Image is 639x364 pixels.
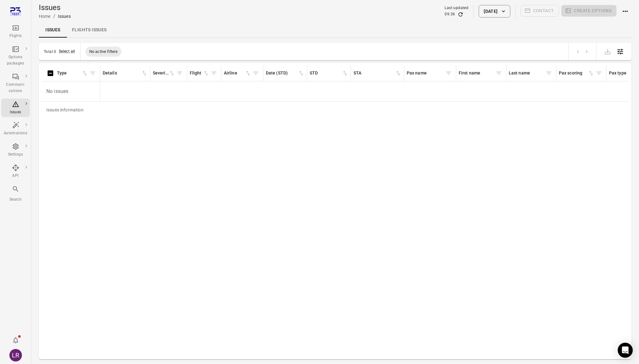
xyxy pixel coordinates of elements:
span: Date (STD) [266,70,304,77]
div: Sort by airline in ascending order [224,70,251,77]
li: / [53,13,55,20]
div: STA [353,70,395,77]
div: Flights [4,33,27,39]
button: Filter by pax score [594,69,604,78]
span: Please make a selection to create communications [521,5,559,18]
a: Automations [1,120,30,138]
div: Total 0 [44,49,56,54]
a: API [1,162,30,181]
button: Laufey Rut [7,346,24,364]
div: Automations [4,130,27,136]
button: [DATE] [479,5,510,18]
button: Search [1,183,30,204]
span: Type [57,70,88,77]
div: Sort by flight in ascending order [190,70,209,77]
div: Issues [4,109,27,115]
div: Issues [58,13,71,19]
div: Options packages [4,54,27,67]
div: Last updated [445,5,468,11]
span: Flight [190,70,209,77]
div: Airline [224,70,245,77]
span: Airline [224,70,251,77]
a: Flights [1,22,30,41]
span: Please make a selection to export [601,48,614,54]
div: Sort by type in ascending order [57,70,88,77]
div: Last name [509,70,544,77]
div: Flight [190,70,203,77]
span: Select all items that match the filters [59,49,75,55]
div: Date (STD) [266,70,298,77]
div: Search [4,197,27,203]
button: Filter by pax type [629,69,638,78]
div: 09:36 [445,11,455,18]
button: Filter by severity [175,69,184,78]
span: STD [310,70,348,77]
span: Please make a selection to create an option package [561,5,616,18]
p: No issues [44,83,97,100]
div: Issues information [41,102,89,118]
button: Refresh data [457,11,464,18]
a: Flights issues [67,23,112,38]
div: LR [9,349,22,361]
div: STD [310,70,342,77]
nav: Breadcrumbs [39,13,71,20]
div: Sort by date (STA) in ascending order [266,70,304,77]
div: Pax scoring [559,70,588,77]
div: Type [57,70,82,77]
div: Details [103,70,141,77]
div: First name [459,70,494,77]
a: Issues [1,99,30,117]
div: Sort by severity in ascending order [153,70,175,77]
button: Open table configuration [614,45,626,58]
span: Severity [153,70,175,77]
button: Filter by type [88,69,97,78]
div: Sort by STA in ascending order [353,70,401,77]
div: Sort by details in ascending order [103,70,147,77]
span: Details [103,70,147,77]
button: Filter by pax first name [494,69,503,78]
span: STA [353,70,401,77]
a: Issues [39,23,67,38]
div: Sort by pax score in ascending order [559,70,594,77]
div: API [4,173,27,179]
div: Communi-cations [4,82,27,94]
button: Actions [619,5,631,18]
button: Filter by flight [209,69,219,78]
span: Pax scoring [559,70,594,77]
a: Settings [1,141,30,160]
a: Home [39,14,51,19]
div: Severity [153,70,169,77]
button: Select all [59,49,75,55]
div: Pax name [407,70,444,77]
div: Local navigation [39,23,631,38]
div: Open Intercom Messenger [618,343,633,358]
div: Sort by STA in ascending order [310,70,348,77]
div: Settings [4,151,27,158]
button: Filter by airline [251,69,260,78]
h1: Issues [39,3,71,13]
div: Pax type [609,70,629,77]
nav: pagination navigation [574,48,591,56]
span: No active filters [85,49,122,55]
a: Communi-cations [1,71,30,96]
button: Notifications [9,334,22,346]
button: Filter by pax last name [544,69,554,78]
a: Options packages [1,44,30,69]
button: Filter by pax [444,69,453,78]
